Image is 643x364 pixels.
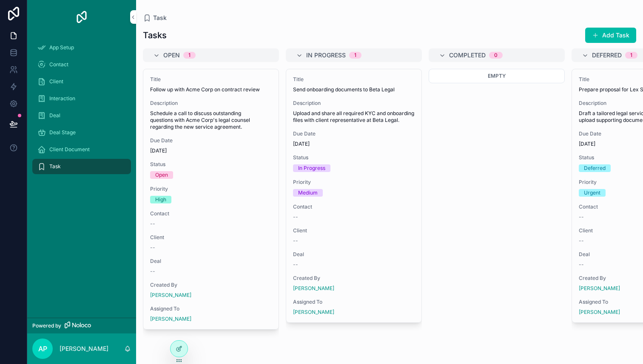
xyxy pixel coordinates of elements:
[49,146,90,153] span: Client Document
[49,129,76,136] span: Deal Stage
[579,237,584,244] span: --
[293,110,415,124] span: Upload and share all required KYC and onboarding files with client representative at Beta Legal.
[293,261,298,268] span: --
[150,76,272,83] span: Title
[49,112,60,119] span: Deal
[143,29,167,41] h1: Tasks
[306,51,346,59] span: In Progress
[75,10,88,24] img: App logo
[298,189,318,197] div: Medium
[32,91,131,106] a: Interaction
[143,69,279,330] a: TitleFollow up with Acme Corp on contract reviewDescriptionSchedule a call to discuss outstanding...
[293,227,415,234] span: Client
[579,309,620,316] a: [PERSON_NAME]
[150,147,272,154] span: [DATE]
[32,322,61,329] span: Powered by
[150,220,155,227] span: --
[49,44,74,51] span: App Setup
[150,186,272,192] span: Priority
[150,305,272,312] span: Assigned To
[153,14,167,22] span: Task
[32,159,131,174] a: Task
[579,261,584,268] span: --
[32,40,131,55] a: App Setup
[293,309,334,316] a: [PERSON_NAME]
[293,141,415,147] span: [DATE]
[585,28,636,43] button: Add Task
[584,164,606,172] div: Deferred
[293,285,334,292] a: [PERSON_NAME]
[579,214,584,220] span: --
[286,69,422,323] a: TitleSend onboarding documents to Beta LegalDescriptionUpload and share all required KYC and onbo...
[49,163,61,170] span: Task
[150,110,272,130] span: Schedule a call to discuss outstanding questions with Acme Corp's legal counsel regarding the new...
[60,344,108,353] p: [PERSON_NAME]
[150,100,272,107] span: Description
[494,52,498,59] div: 0
[49,78,63,85] span: Client
[150,268,155,275] span: --
[630,52,632,59] div: 1
[293,100,415,107] span: Description
[150,244,155,251] span: --
[150,86,272,93] span: Follow up with Acme Corp on contract review
[150,137,272,144] span: Due Date
[293,86,415,93] span: Send onboarding documents to Beta Legal
[584,189,600,197] div: Urgent
[32,57,131,72] a: Contact
[293,275,415,282] span: Created By
[293,299,415,305] span: Assigned To
[143,14,167,22] a: Task
[293,154,415,161] span: Status
[150,316,191,322] a: [PERSON_NAME]
[38,344,47,354] span: AP
[293,237,298,244] span: --
[49,61,68,68] span: Contact
[27,34,136,185] div: scrollable content
[150,234,272,241] span: Client
[150,258,272,265] span: Deal
[32,108,131,123] a: Deal
[32,125,131,140] a: Deal Stage
[155,196,166,203] div: High
[293,251,415,258] span: Deal
[32,74,131,89] a: Client
[293,203,415,210] span: Contact
[298,164,325,172] div: In Progress
[293,76,415,83] span: Title
[449,51,486,59] span: Completed
[592,51,622,59] span: Deferred
[150,282,272,288] span: Created By
[163,51,180,59] span: Open
[293,179,415,186] span: Priority
[579,285,620,292] a: [PERSON_NAME]
[150,161,272,168] span: Status
[293,214,298,220] span: --
[354,52,356,59] div: 1
[293,130,415,137] span: Due Date
[150,292,191,299] a: [PERSON_NAME]
[150,210,272,217] span: Contact
[32,142,131,157] a: Client Document
[49,95,75,102] span: Interaction
[155,171,168,179] div: Open
[27,318,136,333] a: Powered by
[188,52,191,59] div: 1
[488,73,506,79] span: Empty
